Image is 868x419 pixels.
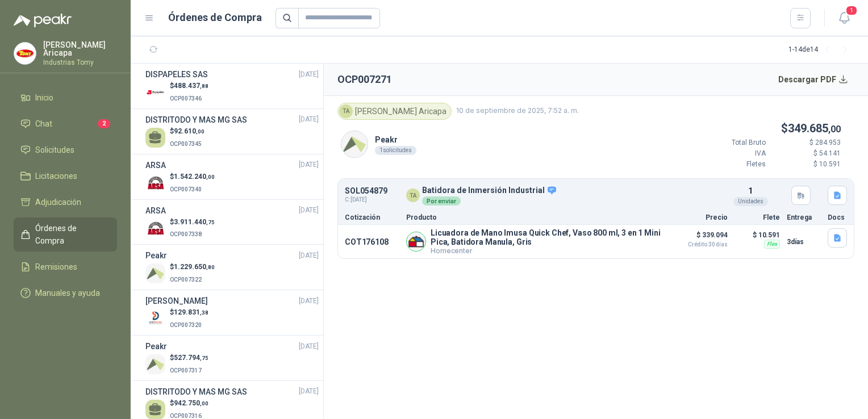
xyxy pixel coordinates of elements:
[431,246,664,255] p: Homecenter
[788,121,841,135] span: 349.685
[145,68,319,104] a: DISPAPELES SAS[DATE] Company Logo$488.437,88OCP007346
[698,120,841,137] p: $
[787,214,821,221] p: Entrega
[145,354,165,374] img: Company Logo
[345,187,387,195] p: SOL054879
[14,282,117,304] a: Manuales y ayuda
[170,186,202,192] span: OCP007340
[422,186,557,196] p: Batidora de Inmersión Industrial
[200,83,208,89] span: ,88
[406,214,664,221] p: Producto
[145,173,165,193] img: Company Logo
[170,276,202,283] span: OCP007322
[773,148,841,159] p: $ 54.141
[145,68,208,81] h3: DISPAPELES SAS
[14,139,117,161] a: Solicitudes
[14,256,117,278] a: Remisiones
[337,72,392,87] h2: OCP007271
[145,82,165,102] img: Company Logo
[14,113,117,135] a: Chat2
[299,69,319,80] span: [DATE]
[299,160,319,170] span: [DATE]
[299,341,319,352] span: [DATE]
[170,231,202,237] span: OCP007338
[145,114,247,126] h3: DISTRITODO Y MAS MG SAS
[174,308,208,316] span: 129.831
[145,340,167,353] h3: Peakr
[375,146,416,155] div: 1 solicitudes
[145,249,167,262] h3: Peakr
[671,228,728,248] p: $ 339.094
[35,222,106,247] span: Órdenes de Compra
[145,295,208,307] h3: [PERSON_NAME]
[145,309,165,329] img: Company Logo
[206,174,215,180] span: ,00
[787,235,821,249] p: 3 días
[43,59,117,66] p: Industrias Tomy
[145,386,247,398] h3: DISTRITODO Y MAS MG SAS
[456,106,579,116] span: 10 de septiembre de 2025, 7:52 a. m.
[14,165,117,187] a: Licitaciones
[845,5,858,16] span: 1
[345,195,387,204] span: C: [DATE]
[168,10,262,26] h1: Órdenes de Compra
[735,214,780,221] p: Flete
[733,197,768,206] div: Unidades
[299,205,319,216] span: [DATE]
[145,204,319,240] a: ARSA[DATE] Company Logo$3.911.440,75OCP007338
[200,309,208,316] span: ,38
[422,196,461,206] div: Por enviar
[834,8,854,28] button: 1
[773,137,841,148] p: $ 284.953
[748,185,753,197] p: 1
[345,237,399,246] p: COT176108
[299,386,319,397] span: [DATE]
[174,354,208,362] span: 527.794
[145,218,165,238] img: Company Logo
[35,196,81,208] span: Adjudicación
[35,261,77,273] span: Remisiones
[174,399,208,407] span: 942.750
[145,295,319,330] a: [PERSON_NAME][DATE] Company Logo$129.831,38OCP007320
[698,159,766,170] p: Fletes
[196,128,205,135] span: ,00
[43,41,117,57] p: [PERSON_NAME] Aricapa
[145,340,319,376] a: Peakr[DATE] Company Logo$527.794,75OCP007317
[788,41,854,59] div: 1 - 14 de 14
[174,263,215,271] span: 1.229.650
[698,137,766,148] p: Total Bruto
[735,228,780,242] p: $ 10.591
[174,173,215,181] span: 1.542.240
[671,242,728,248] span: Crédito 30 días
[772,68,855,91] button: Descargar PDF
[170,307,208,318] p: $
[337,103,452,120] div: [PERSON_NAME] Aricapa
[764,240,780,249] div: Flex
[299,114,319,125] span: [DATE]
[14,87,117,108] a: Inicio
[170,398,208,409] p: $
[206,219,215,225] span: ,75
[170,95,202,102] span: OCP007346
[170,126,205,137] p: $
[431,228,664,246] p: Licuadora de Mano Imusa Quick Chef, Vaso 800 ml, 3 en 1 Mini Pica, Batidora Manula, Gris
[145,114,319,149] a: DISTRITODO Y MAS MG SAS[DATE] $92.610,00OCP007345
[145,204,166,217] h3: ARSA
[170,171,215,182] p: $
[299,296,319,307] span: [DATE]
[145,249,319,285] a: Peakr[DATE] Company Logo$1.229.650,80OCP007322
[145,159,166,171] h3: ARSA
[174,127,205,135] span: 92.610
[174,82,208,90] span: 488.437
[14,14,72,27] img: Logo peakr
[14,217,117,252] a: Órdenes de Compra
[170,322,202,328] span: OCP007320
[170,217,215,228] p: $
[375,133,416,146] p: Peakr
[828,124,841,135] span: ,00
[98,119,110,128] span: 2
[200,400,208,407] span: ,00
[35,118,52,130] span: Chat
[174,218,215,226] span: 3.911.440
[170,413,202,419] span: OCP007316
